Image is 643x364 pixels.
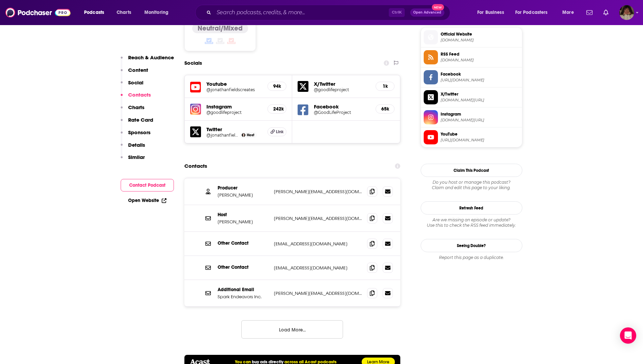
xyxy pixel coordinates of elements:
button: Open AdvancedNew [410,8,444,17]
button: Contact Podcast [121,179,174,191]
span: https://www.facebook.com/GoodLifeProject [441,78,519,83]
h5: X/Twitter [314,81,370,87]
span: Link [276,129,284,135]
button: Load More... [241,320,343,339]
a: Show notifications dropdown [601,7,611,18]
span: Instagram [441,111,519,117]
div: Claim and edit this page to your liking. [421,180,522,190]
p: [PERSON_NAME][EMAIL_ADDRESS][DOMAIN_NAME] [274,290,362,296]
button: Rate Card [121,117,153,129]
button: Show profile menu [619,5,634,20]
span: Ctrl K [389,8,405,17]
button: open menu [140,7,177,18]
button: Charts [121,104,144,117]
p: Rate Card [128,117,153,123]
h5: Youtube [206,81,262,87]
img: iconImage [190,104,201,115]
p: Similar [128,154,145,160]
span: New [432,4,444,11]
h5: Instagram [206,103,262,110]
span: instagram.com/goodlifeproject [441,118,519,123]
div: Are we missing an episode or update? Use this to check the RSS feed immediately. [421,217,522,228]
button: open menu [473,7,513,18]
span: For Podcasters [515,8,548,17]
h5: Facebook [314,103,370,110]
button: open menu [79,7,113,18]
a: Show notifications dropdown [584,7,595,18]
button: Claim This Podcast [421,164,522,177]
span: X/Twitter [441,91,519,97]
p: Other Contact [218,264,268,270]
button: open menu [558,7,582,18]
p: [PERSON_NAME][EMAIL_ADDRESS][DOMAIN_NAME] [274,216,362,221]
img: Jonathan Fields [242,133,245,137]
img: User Profile [619,5,634,20]
a: @goodlifeproject [314,87,370,92]
p: Social [128,79,143,86]
p: [EMAIL_ADDRESS][DOMAIN_NAME] [274,265,362,271]
input: Search podcasts, credits, & more... [214,7,389,18]
p: Additional Email [218,287,268,292]
span: Host [247,133,254,137]
h5: Twitter [206,126,262,133]
button: Reach & Audience [121,54,174,67]
span: Open Advanced [413,11,441,14]
h5: 1k [381,83,389,89]
p: [EMAIL_ADDRESS][DOMAIN_NAME] [274,241,362,247]
a: Facebook[URL][DOMAIN_NAME] [424,70,519,84]
span: twitter.com/goodlifeproject [441,98,519,103]
p: Producer [218,185,268,191]
a: Instagram[DOMAIN_NAME][URL] [424,110,519,124]
p: Content [128,67,148,73]
p: [PERSON_NAME] [218,219,268,225]
p: Sponsors [128,129,150,136]
a: Open Website [128,198,166,203]
a: Seeing Double? [421,239,522,252]
a: @jonathanfields [206,133,239,138]
p: [PERSON_NAME][EMAIL_ADDRESS][DOMAIN_NAME] [274,189,362,195]
span: Podcasts [84,8,104,17]
p: Details [128,142,145,148]
span: Official Website [441,31,519,37]
p: Spark Endeavors Inc. [218,294,268,300]
a: Charts [112,7,135,18]
img: Podchaser - Follow, Share and Rate Podcasts [5,6,71,19]
h2: Contacts [184,160,207,173]
span: Logged in as angelport [619,5,634,20]
span: feeds.acast.com [441,58,519,63]
button: open menu [511,7,558,18]
span: More [562,8,574,17]
a: X/Twitter[DOMAIN_NAME][URL] [424,90,519,104]
span: Monitoring [144,8,168,17]
p: [PERSON_NAME] [218,192,268,198]
button: Refresh Feed [421,201,522,215]
button: Content [121,67,148,79]
a: Official Website[DOMAIN_NAME] [424,30,519,44]
span: RSS Feed [441,51,519,57]
span: Do you host or manage this podcast? [421,180,522,185]
button: Details [121,142,145,154]
h5: 65k [381,106,389,112]
a: YouTube[URL][DOMAIN_NAME] [424,130,519,144]
a: RSS Feed[DOMAIN_NAME] [424,50,519,64]
a: @goodlifeproject [206,110,262,115]
span: https://www.youtube.com/@jonathanfieldscreates [441,138,519,143]
h2: Socials [184,57,202,69]
div: Open Intercom Messenger [620,327,636,344]
div: Search podcasts, credits, & more... [202,5,457,20]
h5: 242k [273,106,281,112]
span: Charts [117,8,131,17]
div: Report this page as a duplicate. [421,255,522,260]
p: Host [218,212,268,218]
a: @jonathanfieldscreates [206,87,262,92]
p: Charts [128,104,144,110]
a: @GoodLifeProject [314,110,370,115]
span: goodlifeproject.com [441,38,519,43]
span: For Business [477,8,504,17]
a: Link [267,127,286,136]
